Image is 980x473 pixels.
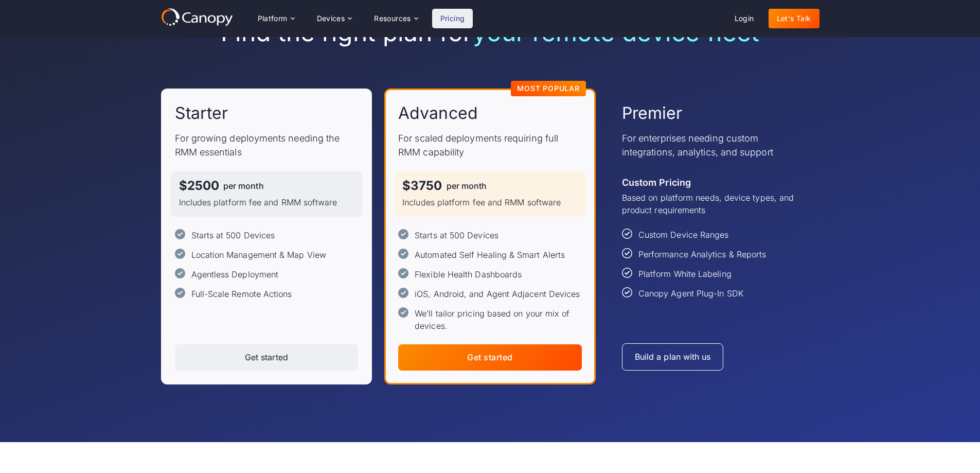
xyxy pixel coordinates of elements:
[245,353,288,362] div: Get started
[415,288,580,300] div: iOS, Android, and Agent Adjacent Devices
[622,102,683,124] h2: Premier
[622,343,724,371] a: Build a plan with us
[638,229,729,241] div: Custom Device Ranges
[415,229,498,241] div: Starts at 500 Devices
[517,85,580,92] div: Most Popular
[317,15,345,22] div: Devices
[175,344,359,371] a: Get started
[191,288,292,300] div: Full-Scale Remote Actions
[769,9,819,28] a: Let's Talk
[402,180,442,192] div: $3750
[447,182,487,190] div: per month
[415,307,582,332] div: We’ll tailor pricing based on your mix of devices.
[398,131,582,159] p: For scaled deployments requiring full RMM capability
[415,249,565,261] div: Automated Self Healing & Smart Alerts
[467,353,512,362] div: Get started
[374,15,411,22] div: Resources
[635,352,711,362] div: Build a plan with us
[415,268,522,281] div: Flexible Health Dashboards
[179,196,354,208] p: Includes platform fee and RMM software
[638,287,743,300] div: Canopy Agent Plug-In SDK
[366,8,425,29] div: Resources
[175,102,228,124] h2: Starter
[191,229,275,241] div: Starts at 500 Devices
[175,131,359,159] p: For growing deployments needing the RMM essentials
[402,196,578,208] p: Includes platform fee and RMM software
[726,9,762,28] a: Login
[258,15,288,22] div: Platform
[398,102,478,124] h2: Advanced
[622,131,806,159] p: For enterprises needing custom integrations, analytics, and support
[179,180,219,192] div: $2500
[161,17,819,47] h1: Find the right plan for
[398,344,582,371] a: Get started
[638,268,732,280] div: Platform White Labeling
[191,268,279,281] div: Agentless Deployment
[191,249,326,261] div: Location Management & Map View
[622,176,691,189] div: Custom Pricing
[622,191,806,216] p: Based on platform needs, device types, and product requirements
[309,8,360,29] div: Devices
[250,8,302,29] div: Platform
[432,9,473,28] a: Pricing
[223,182,264,190] div: per month
[638,248,766,260] div: Performance Analytics & Reports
